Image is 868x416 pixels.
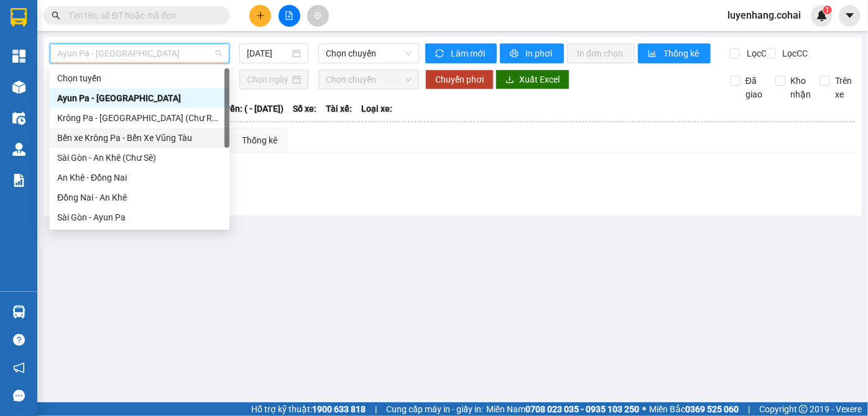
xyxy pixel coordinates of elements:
[312,404,366,414] strong: 1900 633 818
[68,9,215,22] input: Tìm tên, số ĐT hoặc mã đơn
[816,10,828,21] img: icon-new-feature
[778,47,810,60] span: Lọc CC
[825,6,829,14] span: 1
[742,47,774,60] span: Lọc CR
[57,171,222,184] div: An Khê - Đồng Nai
[435,49,446,59] span: sync
[799,405,808,414] span: copyright
[685,404,739,414] strong: 0369 525 060
[830,74,857,101] span: Trên xe
[11,8,27,27] img: logo-vxr
[375,402,377,416] span: |
[247,73,290,86] input: Chọn ngày
[638,43,711,63] button: bar-chartThống kê
[13,334,25,346] span: question-circle
[425,43,497,63] button: syncLàm mới
[326,102,352,115] span: Tài xế:
[500,43,564,63] button: printerIn phơi
[12,305,25,319] img: warehouse-icon
[12,112,25,125] img: warehouse-icon
[57,71,222,85] div: Chọn tuyến
[12,143,25,156] img: warehouse-icon
[12,81,25,94] img: warehouse-icon
[326,44,412,63] span: Chọn chuyến
[12,50,25,63] img: dashboard-icon
[247,47,290,60] input: 14/08/2025
[307,5,329,27] button: aim
[52,11,60,20] span: search
[386,402,483,416] span: Cung cấp máy in - giấy in:
[567,43,635,63] button: In đơn chọn
[50,168,229,188] div: An Khê - Đồng Nai
[326,70,412,89] span: Chọn chuyến
[451,47,487,60] span: Làm mới
[13,362,25,374] span: notification
[57,111,222,125] div: Krông Pa - [GEOGRAPHIC_DATA] (Chư RCăm)
[823,6,832,14] sup: 1
[12,174,25,187] img: solution-icon
[663,47,701,60] span: Thống kê
[313,11,322,20] span: aim
[718,7,811,23] span: luyenhang.cohai
[785,74,816,101] span: Kho nhận
[525,404,639,414] strong: 0708 023 035 - 0935 103 250
[57,151,222,165] div: Sài Gòn - An Khê (Chư Sê)
[279,5,300,27] button: file-add
[50,68,229,88] div: Chọn tuyến
[57,131,222,145] div: Bến xe Krông Pa - Bến Xe Vũng Tàu
[844,10,856,21] span: caret-down
[285,11,293,20] span: file-add
[251,402,366,416] span: Hỗ trợ kỹ thuật:
[50,188,229,207] div: Đồng Nai - An Khê
[210,102,284,115] span: Chuyến: ( - [DATE])
[50,148,229,168] div: Sài Gòn - An Khê (Chư Sê)
[50,108,229,128] div: Krông Pa - Sài Gòn (Chư RCăm)
[361,102,392,115] span: Loại xe:
[486,402,639,416] span: Miền Nam
[57,191,222,204] div: Đồng Nai - An Khê
[50,128,229,148] div: Bến xe Krông Pa - Bến Xe Vũng Tàu
[425,70,494,89] button: Chuyển phơi
[256,11,265,20] span: plus
[649,402,739,416] span: Miền Bắc
[839,5,861,27] button: caret-down
[642,407,646,412] span: ⚪️
[648,49,658,59] span: bar-chart
[293,102,316,115] span: Số xe:
[741,74,767,101] span: Đã giao
[242,133,277,147] div: Thống kê
[525,47,554,60] span: In phơi
[57,44,222,63] span: Ayun Pa - Sài Gòn
[57,91,222,105] div: Ayun Pa - [GEOGRAPHIC_DATA]
[510,49,520,59] span: printer
[249,5,271,27] button: plus
[50,207,229,227] div: Sài Gòn - Ayun Pa
[748,402,750,416] span: |
[57,210,222,224] div: Sài Gòn - Ayun Pa
[50,88,229,108] div: Ayun Pa - Sài Gòn
[13,390,25,402] span: message
[496,70,570,89] button: downloadXuất Excel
